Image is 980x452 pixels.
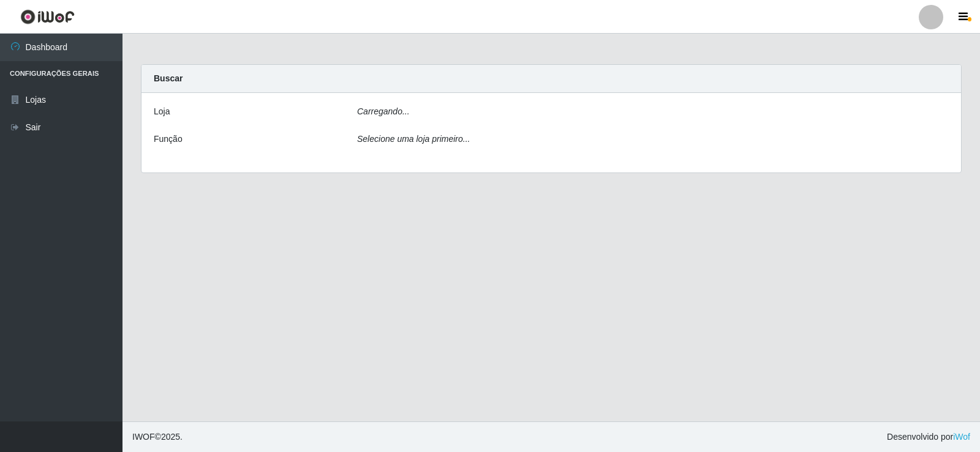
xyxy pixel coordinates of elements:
[20,9,75,24] img: CoreUI Logo
[154,73,183,83] strong: Buscar
[887,431,970,443] span: Desenvolvido por
[132,431,183,443] span: © 2025 .
[132,432,155,442] span: IWOF
[357,106,410,116] i: Carregando...
[154,105,170,118] label: Loja
[953,432,970,442] a: iWof
[154,133,183,146] label: Função
[357,134,470,144] i: Selecione uma loja primeiro...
